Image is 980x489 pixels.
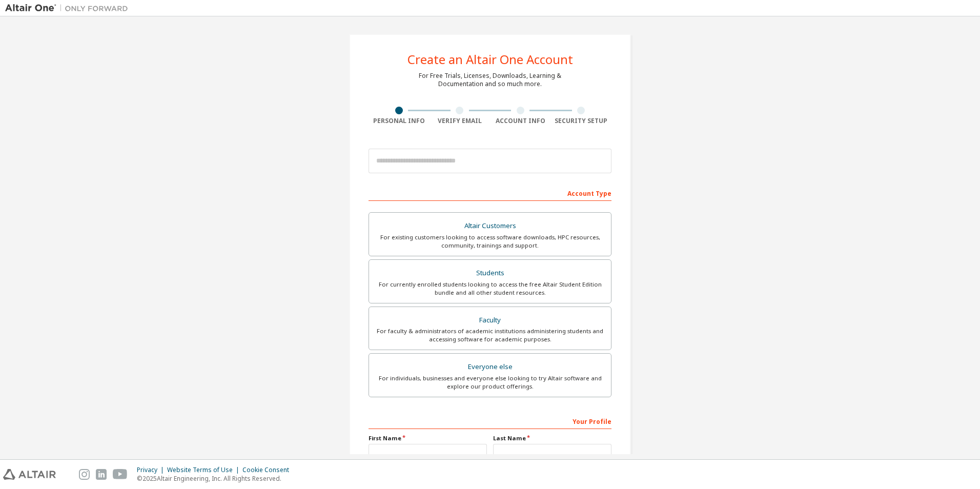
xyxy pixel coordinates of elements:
div: Security Setup [551,117,612,125]
label: First Name [369,434,487,442]
div: Altair Customers [375,219,605,233]
div: For currently enrolled students looking to access the free Altair Student Edition bundle and all ... [375,280,605,297]
div: Faculty [375,313,605,328]
div: Account Type [369,185,611,201]
p: © 2025 Altair Engineering, Inc. All Rights Reserved. [137,474,295,483]
div: Your Profile [369,413,611,429]
div: For existing customers looking to access software downloads, HPC resources, community, trainings ... [375,233,605,250]
div: Everyone else [375,360,605,374]
img: youtube.svg [113,469,128,480]
div: Students [375,266,605,280]
label: Last Name [493,434,611,442]
img: Altair One [5,3,133,13]
div: Privacy [137,466,167,474]
div: Cookie Consent [242,466,295,474]
div: Account Info [490,117,551,125]
div: For individuals, businesses and everyone else looking to try Altair software and explore our prod... [375,374,605,391]
img: linkedin.svg [96,469,107,480]
img: altair_logo.svg [3,469,56,480]
div: For faculty & administrators of academic institutions administering students and accessing softwa... [375,327,605,343]
img: instagram.svg [79,469,90,480]
div: Personal Info [369,117,430,125]
div: Create an Altair One Account [407,53,573,66]
div: Verify Email [430,117,491,125]
div: For Free Trials, Licenses, Downloads, Learning & Documentation and so much more. [419,72,561,88]
div: Website Terms of Use [167,466,242,474]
